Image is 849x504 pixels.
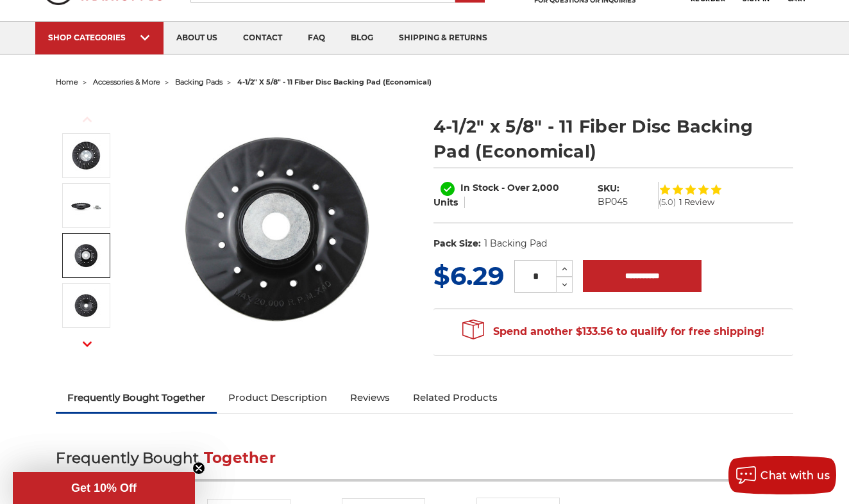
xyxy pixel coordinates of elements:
[192,462,205,475] button: Close teaser
[484,237,547,250] dd: 1 Backing Pad
[679,198,714,206] span: 1 Review
[460,182,499,193] span: In Stock
[70,240,102,272] img: black resin fiber backing plate, 4 1/2 inches, designed for long-lasting use
[401,384,509,412] a: Related Products
[659,198,676,206] span: (5.0)
[217,384,339,412] a: Product Description
[56,384,217,412] a: Frequently Bought Together
[433,237,481,250] dt: Pack Size:
[230,22,295,54] a: contact
[93,77,160,86] a: accessories & more
[70,190,102,222] img: Empire Abrasives' 4 1/2 inch resin fiber pad with a sturdy metal hub for enhanced stability
[761,469,830,482] span: Chat with us
[72,106,103,133] button: Previous
[56,77,78,86] a: home
[728,456,836,494] button: Chat with us
[164,22,230,54] a: about us
[70,140,102,172] img: Resin disc backing pad measuring 4 1/2 inches, an essential grinder accessory from Empire Abrasives
[433,260,504,291] span: $6.29
[339,384,401,412] a: Reviews
[204,449,276,467] span: Together
[71,482,137,494] span: Get 10% Off
[501,182,530,193] span: - Over
[598,195,628,209] dd: BP045
[598,182,619,195] dt: SKU:
[462,325,764,337] span: Spend another $133.56 to qualify for free shipping!
[237,77,432,86] span: 4-1/2" x 5/8" - 11 fiber disc backing pad (economical)
[70,289,102,321] img: backing pad for resin fiber sanding discs, 4.5 inch diameter
[433,114,793,164] h1: 4-1/2" x 5/8" - 11 Fiber Disc Backing Pad (Economical)
[295,22,338,54] a: faq
[386,22,500,54] a: shipping & returns
[56,449,199,467] span: Frequently Bought
[13,472,195,504] div: Get 10% OffClose teaser
[147,101,404,357] img: Resin disc backing pad measuring 4 1/2 inches, an essential grinder accessory from Empire Abrasives
[338,22,386,54] a: blog
[48,33,151,42] div: SHOP CATEGORIES
[175,77,223,86] a: backing pads
[532,182,559,193] span: 2,000
[433,197,458,208] span: Units
[72,330,103,358] button: Next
